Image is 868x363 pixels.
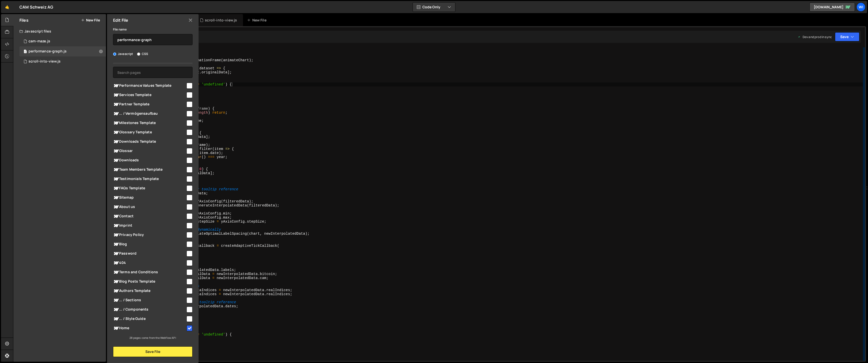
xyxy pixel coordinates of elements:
[113,232,186,238] span: Privacy Policy
[24,50,27,54] span: 1
[113,241,186,247] span: Blog
[19,4,53,10] div: CAM Schweiz AG
[137,51,148,56] label: CSS
[113,288,186,294] span: Authors Template
[205,18,237,23] div: scroll-into-view.js
[113,27,127,32] label: File name
[29,49,67,54] div: performance-graph.js
[113,101,186,107] span: Partner Template
[835,32,859,41] button: Save
[113,279,186,285] span: Blog Posts Template
[129,336,176,340] small: 28 pages come from the Webflow API
[113,297,186,303] span: ... / Sections
[856,3,865,12] a: wi
[113,83,186,89] span: Performance Values Template
[113,195,186,201] span: Sitemap
[113,129,186,135] span: Glossary Template
[113,269,186,275] span: Terms and Conditions
[113,167,186,173] span: Team Members Template
[113,223,186,229] span: Imprint
[113,51,133,56] label: Javascript
[13,26,106,36] div: Javascript files
[113,17,128,23] h2: Edit File
[113,92,186,98] span: Services Template
[113,111,186,117] span: ... / Vermögensaufbau
[137,52,140,56] input: CSS
[113,120,186,126] span: Milestones Template
[113,260,186,266] span: 404
[113,185,186,191] span: FAQs Template
[113,148,186,154] span: Glossar
[113,346,193,357] button: Save File
[113,204,186,210] span: About us
[19,36,106,46] div: 16518/44815.js
[113,67,193,78] input: Search pages
[247,18,268,23] div: New File
[113,213,186,219] span: Contact
[798,35,832,39] div: Dev and prod in sync
[113,251,186,257] span: Password
[1,1,13,13] a: 🤙
[809,3,855,12] a: [DOMAIN_NAME]
[29,39,50,44] div: cam-maze.js
[19,56,106,67] div: 16518/44910.js
[113,34,193,45] input: Name
[19,17,29,23] h2: Files
[113,52,116,56] input: Javascript
[413,3,455,12] button: Code Only
[113,139,186,145] span: Downloads Template
[81,18,100,22] button: New File
[29,59,61,64] div: scroll-into-view.js
[19,46,106,56] div: 16518/45788.js
[113,176,186,182] span: Testimonials Template
[113,307,186,313] span: ... / Components
[113,316,186,322] span: ... / Style Guide
[113,325,186,331] span: Home
[113,157,186,163] span: Downloads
